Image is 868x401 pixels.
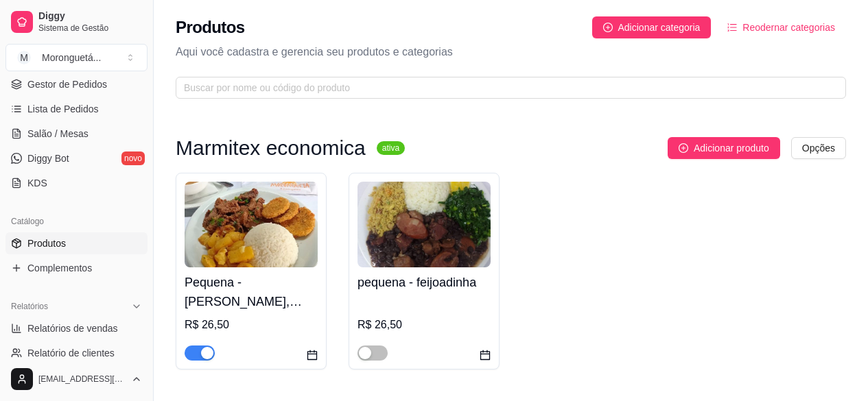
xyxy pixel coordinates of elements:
div: R$ 26,50 [357,317,491,333]
span: Diggy Bot [27,151,69,165]
span: M [17,51,31,64]
span: KDS [27,176,47,190]
span: Diggy [38,10,142,23]
span: plus-circle [679,143,688,153]
span: Complementos [27,261,92,275]
span: Salão / Mesas [27,127,89,141]
span: Relatórios [11,301,48,312]
span: Relatórios de vendas [27,321,118,335]
img: product-image [185,182,318,267]
span: ordered-list [727,23,737,32]
span: Gestor de Pedidos [27,77,107,91]
span: Opções [802,141,835,156]
span: Reodernar categorias [742,20,835,35]
a: Relatório de clientes [5,342,148,364]
h4: Pequena - [PERSON_NAME], [PERSON_NAME] ou Linguicinha de Dumont (Escolha 1 opção) [185,273,318,311]
button: [EMAIL_ADDRESS][DOMAIN_NAME] [5,363,148,396]
h3: Marmitex economica [176,140,366,156]
span: calendar [480,350,491,361]
sup: ativa [377,141,405,155]
span: [EMAIL_ADDRESS][DOMAIN_NAME] [38,374,126,385]
a: Produtos [5,232,148,254]
div: Catálogo [5,210,148,232]
span: Adicionar produto [694,141,769,156]
button: Select a team [5,44,148,71]
a: Diggy Botnovo [5,147,148,169]
h2: Produtos [176,16,245,38]
div: Moronguetá ... [42,51,101,64]
span: Produtos [27,236,66,250]
span: Relatório de clientes [27,346,115,360]
a: KDS [5,172,148,194]
a: Gestor de Pedidos [5,73,148,95]
span: Sistema de Gestão [38,23,142,34]
a: Salão / Mesas [5,123,148,145]
img: product-image [357,182,491,267]
button: Reodernar categorias [716,16,846,38]
button: Adicionar produto [668,137,780,159]
button: Opções [791,137,846,159]
p: Aqui você cadastra e gerencia seu produtos e categorias [176,44,846,60]
span: calendar [307,350,318,361]
span: Adicionar categoria [618,20,701,35]
span: Lista de Pedidos [27,102,99,116]
a: Complementos [5,257,148,279]
input: Buscar por nome ou código do produto [184,80,827,95]
h4: pequena - feijoadinha [357,273,491,292]
button: Adicionar categoria [592,16,712,38]
a: Lista de Pedidos [5,98,148,120]
span: plus-circle [603,23,613,32]
a: Relatórios de vendas [5,317,148,339]
div: R$ 26,50 [185,317,318,333]
a: DiggySistema de Gestão [5,5,148,38]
